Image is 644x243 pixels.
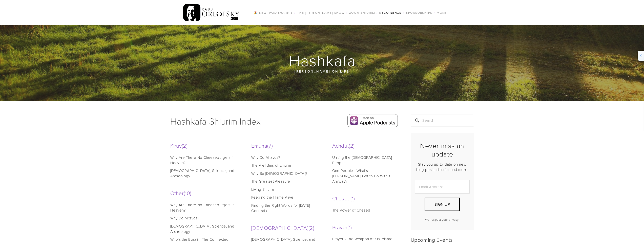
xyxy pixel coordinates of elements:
[251,163,316,168] a: The Alef Bais of Emuna
[332,195,398,202] a: Chesed1
[332,223,398,231] a: Prayer1
[415,217,470,222] p: We respect your privacy.
[350,195,355,202] span: 1
[415,180,470,194] input: Email Address
[415,142,470,158] h2: Never miss an update
[378,9,403,16] a: Recordings
[267,142,273,149] span: 7
[170,168,235,179] a: [DEMOGRAPHIC_DATA], Science, and Archeology
[411,114,474,127] input: Search
[347,223,352,231] span: 1
[251,142,317,149] a: Emuna7
[435,9,448,16] a: More
[349,142,355,149] span: 2
[434,202,450,207] span: Sign Up
[182,142,188,149] span: 2
[251,171,316,176] a: Why Be [DEMOGRAPHIC_DATA]?
[404,9,434,16] a: Sponsorships
[294,10,296,15] span: /
[332,142,398,149] a: Achdut2
[348,9,377,16] a: Zoom Shiurim
[251,195,316,200] a: Keeping the Flame Alive
[377,10,378,15] span: /
[332,236,397,241] a: Prayer - The Weapon of Klal Yisrael
[411,236,474,243] h2: Upcoming Events
[170,114,300,128] h1: Hashkafa Shiurim Index
[425,198,460,211] button: Sign Up
[170,215,235,221] a: Why Do Mitzvos?
[251,187,316,192] a: Living Emuna
[332,155,397,165] a: Uniting the [DEMOGRAPHIC_DATA] People
[403,10,404,15] span: /
[252,9,294,16] a: 🎉 NEW! Parasha in 5
[251,179,316,184] a: The Greatest Pleasure
[308,224,314,231] span: 2
[251,155,316,160] a: Why Do Mitzvos?
[251,203,316,213] a: Finding the Right Words for [DATE] Generations
[170,189,236,197] a: Other10
[296,9,346,16] a: The [PERSON_NAME] Show
[251,224,317,231] a: [DEMOGRAPHIC_DATA]2
[170,142,236,149] a: Kiruv2
[183,3,240,23] img: RabbiOrlofsky.com
[184,189,191,197] span: 10
[170,52,474,68] h1: Hashkafa
[332,207,397,213] a: The Power of Chesed
[434,10,435,15] span: /
[170,202,235,213] a: Why Are There No Cheeseburgers in Heaven?
[170,223,235,234] a: [DEMOGRAPHIC_DATA], Science, and Archeology
[170,155,235,165] a: Why Are There No Cheeseburgers in Heaven?
[201,68,444,74] p: [PERSON_NAME] on Life
[332,168,397,184] a: One People - What's [PERSON_NAME] Got to Do With it, Anyway?
[415,162,470,172] p: Stay you up-to-date on new blog posts, shiurim, and more!
[346,10,347,15] span: /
